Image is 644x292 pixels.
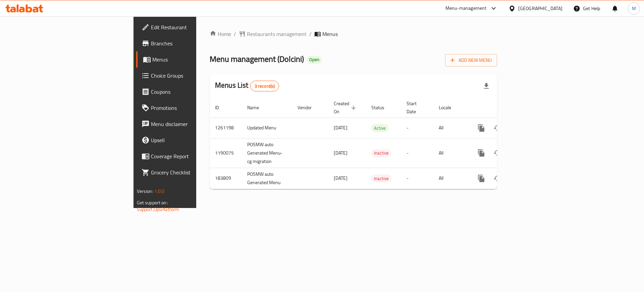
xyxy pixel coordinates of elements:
[215,103,228,112] span: ID
[401,138,433,168] td: -
[251,83,279,89] span: 3 record(s)
[247,103,268,112] span: Name
[210,51,304,67] span: Menu management ( Dolcini )
[439,103,460,112] span: Locale
[136,132,241,148] a: Upsell
[136,51,241,68] a: Menus
[210,30,497,38] nav: breadcrumb
[215,80,279,91] h2: Menus List
[298,103,320,112] span: Vendor
[136,100,241,116] a: Promotions
[137,205,179,214] a: Support.OpsPlatform
[473,120,489,136] button: more
[371,103,393,112] span: Status
[307,57,322,62] span: Open
[137,198,168,207] span: Get support on:
[239,30,307,38] a: Restaurants management
[152,55,236,64] span: Menus
[371,124,388,132] span: Active
[136,19,241,35] a: Edit Restaurant
[151,120,236,128] span: Menu disclaimer
[334,123,347,132] span: [DATE]
[154,187,165,196] span: 1.0.0
[334,99,358,116] span: Created On
[334,149,347,157] span: [DATE]
[151,104,236,112] span: Promotions
[401,118,433,138] td: -
[489,120,505,136] button: Change Status
[151,23,236,31] span: Edit Restaurant
[137,187,153,196] span: Version:
[136,116,241,132] a: Menu disclaimer
[136,68,241,84] a: Choice Groups
[445,4,487,12] div: Menu-management
[371,175,391,182] span: Inactive
[151,88,236,96] span: Coupons
[136,164,241,180] a: Grocery Checklist
[473,170,489,186] button: more
[433,118,468,138] td: All
[151,136,236,144] span: Upsell
[247,30,307,38] span: Restaurants management
[334,174,347,182] span: [DATE]
[242,138,292,168] td: POSMW auto Generated Menu-cg migration
[407,99,425,116] span: Start Date
[136,35,241,51] a: Branches
[250,81,279,91] div: Total records count
[450,56,492,65] span: Add New Menu
[468,97,543,118] th: Actions
[632,5,636,12] span: M
[307,56,322,64] div: Open
[489,170,505,186] button: Change Status
[478,78,494,94] div: Export file
[242,118,292,138] td: Updated Menu
[210,97,543,189] table: enhanced table
[445,54,497,67] button: Add New Menu
[151,39,236,47] span: Branches
[151,168,236,176] span: Grocery Checklist
[242,168,292,189] td: POSMW auto Generated Menu
[136,84,241,100] a: Coupons
[309,30,312,38] li: /
[518,5,562,12] div: [GEOGRAPHIC_DATA]
[151,152,236,160] span: Coverage Report
[473,145,489,161] button: more
[151,72,236,80] span: Choice Groups
[489,145,505,161] button: Change Status
[433,168,468,189] td: All
[136,148,241,164] a: Coverage Report
[401,168,433,189] td: -
[371,149,391,157] span: Inactive
[322,30,338,38] span: Menus
[433,138,468,168] td: All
